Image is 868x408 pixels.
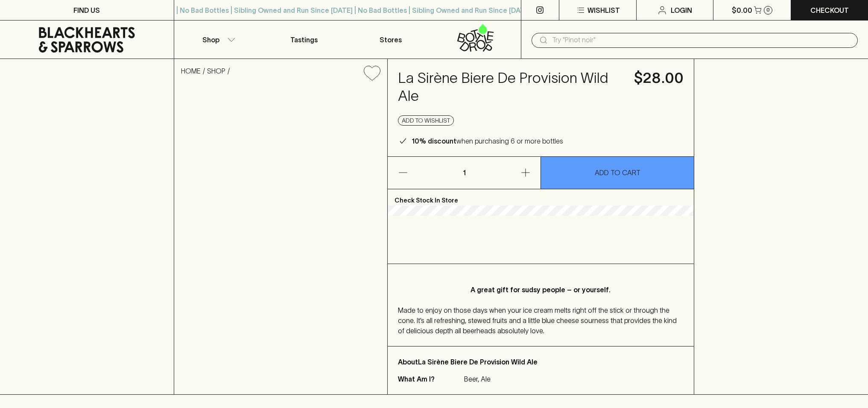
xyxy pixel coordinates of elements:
[552,33,851,47] input: Try "Pinot noir"
[360,62,384,84] button: Add to wishlist
[348,21,434,59] a: Stores
[261,21,348,59] a: Tastings
[398,115,454,126] button: Add to wishlist
[810,5,849,15] p: Checkout
[398,69,624,105] h4: La Sirène Biere De Provision Wild Ale
[388,189,694,205] p: Check Stock In Store
[634,69,684,87] h4: $28.00
[174,21,261,59] button: Shop
[464,374,491,384] p: Beer, Ale
[380,35,402,45] p: Stores
[398,306,677,335] span: Made to enjoy on those days when your ice cream melts right off the stick or through the cone. It...
[587,5,620,15] p: Wishlist
[73,5,100,15] p: FIND US
[766,8,770,12] p: 0
[541,157,694,189] button: ADD TO CART
[671,5,692,15] p: Login
[398,357,684,367] p: About La Sirène Biere De Provision Wild Ale
[202,35,219,45] p: Shop
[595,167,640,178] p: ADD TO CART
[412,137,456,145] b: 10% discount
[174,88,387,394] img: 3117.png
[732,5,752,15] p: $0.00
[415,285,667,295] p: A great gift for sudsy people – or yourself.
[207,67,225,75] a: SHOP
[454,157,474,189] p: 1
[290,35,318,45] p: Tastings
[412,136,563,146] p: when purchasing 6 or more bottles
[398,374,462,384] p: What Am I?
[181,67,201,75] a: HOME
